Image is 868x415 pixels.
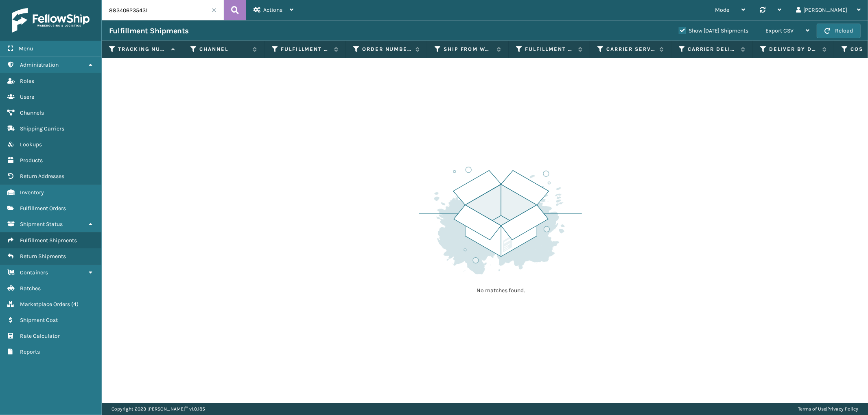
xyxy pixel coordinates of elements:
[20,348,40,355] span: Reports
[20,285,41,292] span: Batches
[362,46,411,53] label: Order Number
[20,78,34,85] span: Roles
[20,61,59,68] span: Administration
[606,46,656,53] label: Carrier Service
[20,141,42,148] span: Lookups
[827,406,858,412] a: Privacy Policy
[444,46,493,53] label: Ship from warehouse
[679,27,748,34] label: Show [DATE] Shipments
[769,46,818,53] label: Deliver By Date
[20,205,66,212] span: Fulfillment Orders
[281,46,330,53] label: Fulfillment Order Id
[20,173,64,180] span: Return Addresses
[20,125,64,132] span: Shipping Carriers
[12,8,90,33] img: logo
[20,109,44,116] span: Channels
[20,189,44,196] span: Inventory
[817,24,861,38] button: Reload
[19,45,33,52] span: Menu
[20,157,43,164] span: Products
[20,332,60,339] span: Rate Calculator
[20,317,58,324] span: Shipment Cost
[525,46,574,53] label: Fulfillment Order Status
[118,46,167,53] label: Tracking Number
[798,403,858,415] div: |
[20,253,66,260] span: Return Shipments
[20,221,63,228] span: Shipment Status
[765,27,794,34] span: Export CSV
[798,406,826,412] a: Terms of Use
[20,93,34,100] span: Users
[112,403,205,415] p: Copyright 2023 [PERSON_NAME]™ v 1.0.185
[688,46,737,53] label: Carrier Delivery Status
[71,301,79,308] span: ( 4 )
[263,7,282,13] span: Actions
[20,237,77,244] span: Fulfillment Shipments
[715,7,729,13] span: Mode
[109,26,189,36] h3: Fulfillment Shipments
[20,269,48,276] span: Containers
[20,301,70,308] span: Marketplace Orders
[199,46,249,53] label: Channel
